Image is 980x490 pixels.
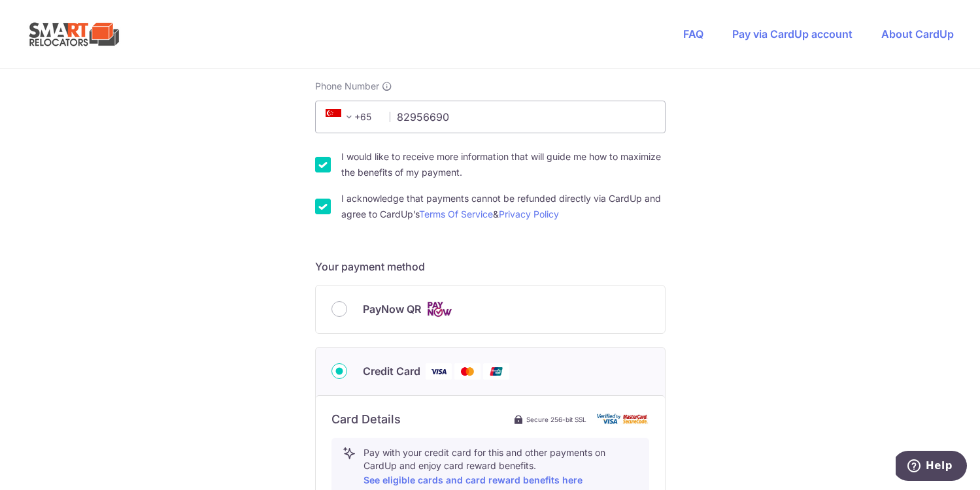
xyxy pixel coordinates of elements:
img: card secure [597,414,649,425]
div: Credit Card Visa Mastercard Union Pay [331,363,649,380]
span: PayNow QR [363,301,421,317]
a: Privacy Policy [499,208,559,220]
label: I would like to receive more information that will guide me how to maximize the benefits of my pa... [341,149,666,180]
img: Union Pay [483,363,509,380]
img: Mastercard [454,363,481,380]
a: See eligible cards and card reward benefits here [363,474,583,485]
img: Cards logo [426,301,452,318]
h5: Your payment method [315,259,666,274]
a: About CardUp [881,27,954,41]
h6: Card Details [331,412,401,427]
iframe: Opens a widget where you can find more information [896,451,967,483]
label: I acknowledge that payments cannot be refunded directly via CardUp and agree to CardUp’s & [341,191,666,222]
span: Credit Card [363,363,420,379]
span: +65 [322,109,380,125]
span: Secure 256-bit SSL [526,414,586,425]
a: Terms Of Service [419,208,493,220]
span: Phone Number [315,80,379,93]
p: Pay with your credit card for this and other payments on CardUp and enjoy card reward benefits. [363,446,638,488]
a: Pay via CardUp account [732,27,853,41]
a: FAQ [683,27,703,41]
div: PayNow QR Cards logo [331,301,649,318]
span: +65 [326,109,357,125]
img: Visa [426,363,452,380]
